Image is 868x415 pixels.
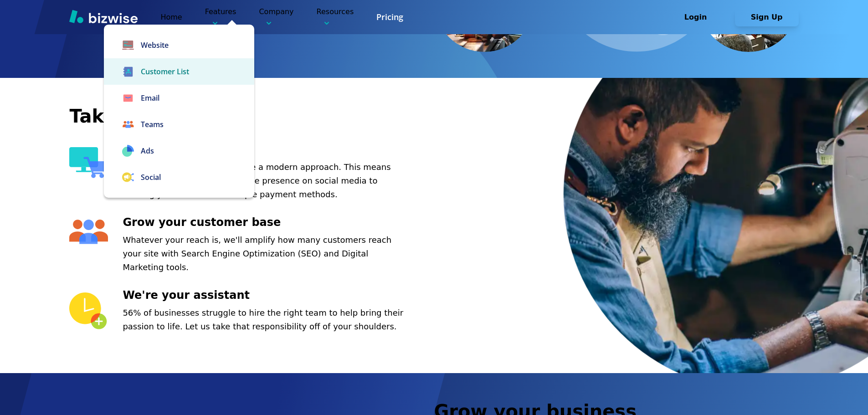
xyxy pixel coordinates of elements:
[735,8,799,26] button: Sign Up
[69,220,108,244] img: Grow your customer base Icon
[69,147,108,178] img: Enter the digital age Icon
[259,6,293,28] p: Company
[735,13,799,21] a: Sign Up
[69,292,108,330] img: We're your assistant Icon
[123,143,411,158] h3: Enter the digital age
[664,13,735,21] a: Login
[123,160,411,201] p: Every small business should use a modern approach. This means having everything from an online pr...
[317,6,354,28] p: Resources
[205,6,236,28] p: Features
[69,10,138,23] img: Bizwise Logo
[104,58,254,85] a: Customer List
[104,32,254,58] a: Website
[104,138,254,164] a: Ads
[69,104,753,128] h2: Take our lead
[664,8,728,26] button: Login
[123,215,411,230] h3: Grow your customer base
[123,233,411,274] p: Whatever your reach is, we'll amplify how many customers reach your site with Search Engine Optim...
[123,306,411,333] p: 56% of businesses struggle to hire the right team to help bring their passion to life. Let us tak...
[104,111,254,138] a: Teams
[160,13,182,21] a: Home
[123,288,411,303] h3: We're your assistant
[104,164,254,190] a: Social
[376,11,403,23] a: Pricing
[104,85,254,111] a: Email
